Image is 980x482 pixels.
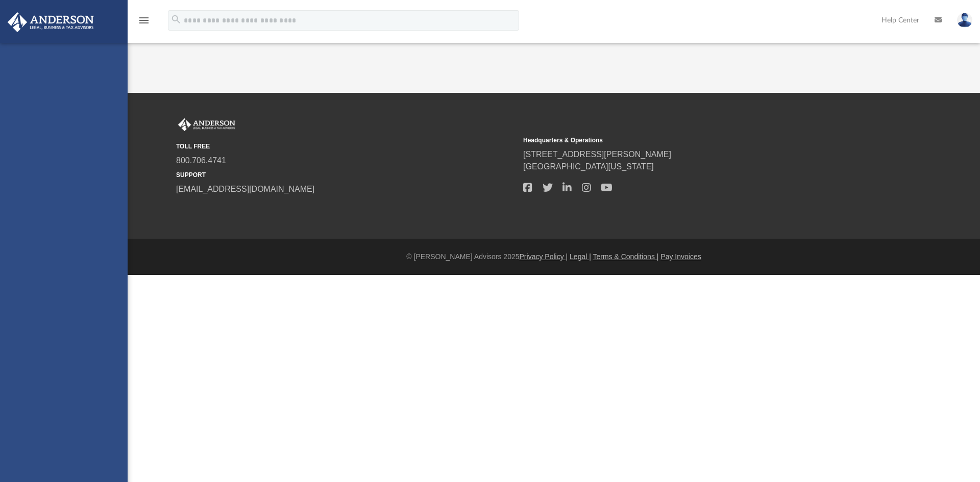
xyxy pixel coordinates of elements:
a: Pay Invoices [660,252,701,261]
img: Anderson Advisors Platinum Portal [176,118,237,132]
div: © [PERSON_NAME] Advisors 2025 [128,251,980,262]
img: Anderson Advisors Platinum Portal [5,12,97,32]
a: [STREET_ADDRESS][PERSON_NAME] [523,150,671,159]
small: TOLL FREE [176,142,516,151]
a: Legal | [570,252,591,261]
i: search [170,14,182,25]
i: menu [138,14,150,27]
a: 800.706.4741 [176,156,226,165]
a: menu [138,19,150,27]
a: [GEOGRAPHIC_DATA][US_STATE] [523,162,654,171]
a: [EMAIL_ADDRESS][DOMAIN_NAME] [176,185,314,193]
small: SUPPORT [176,170,516,180]
a: Privacy Policy | [520,252,568,261]
img: User Pic [957,13,972,28]
small: Headquarters & Operations [523,136,863,145]
a: Terms & Conditions | [593,252,659,261]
